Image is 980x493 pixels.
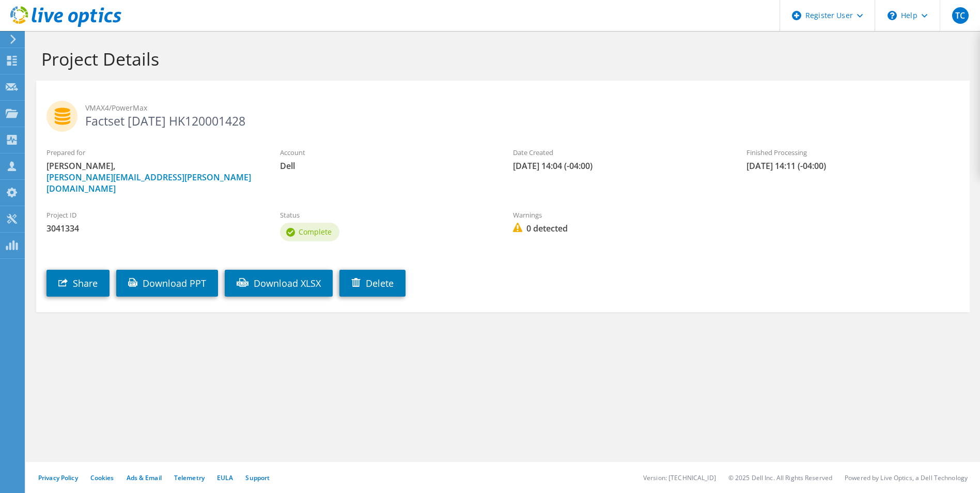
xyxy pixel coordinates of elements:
label: Account [280,147,493,158]
label: Warnings [513,210,726,220]
h1: Project Details [41,48,959,70]
span: 3041334 [46,223,259,234]
a: Share [46,270,110,297]
a: Download PPT [116,270,218,297]
li: Version: [TECHNICAL_ID] [643,473,716,482]
a: Delete [339,270,406,297]
a: Telemetry [174,473,205,482]
span: [DATE] 14:11 (-04:00) [746,160,959,172]
a: [PERSON_NAME][EMAIL_ADDRESS][PERSON_NAME][DOMAIN_NAME] [46,172,251,194]
a: Cookies [90,473,114,482]
a: Download XLSX [225,270,333,297]
span: Complete [299,227,332,237]
a: Privacy Policy [38,473,78,482]
span: [PERSON_NAME], [46,160,259,194]
label: Date Created [513,147,726,158]
label: Prepared for [46,147,259,158]
span: 0 detected [513,223,726,234]
label: Finished Processing [746,147,959,158]
a: EULA [217,473,233,482]
label: Project ID [46,210,259,220]
span: VMAX4/PowerMax [85,102,959,114]
span: Dell [280,160,493,172]
svg: \n [888,11,897,20]
span: TC [952,7,969,24]
label: Status [280,210,493,220]
a: Support [245,473,270,482]
span: [DATE] 14:04 (-04:00) [513,160,726,172]
li: © 2025 Dell Inc. All Rights Reserved [728,473,832,482]
a: Ads & Email [127,473,162,482]
li: Powered by Live Optics, a Dell Technology [845,473,968,482]
h2: Factset [DATE] HK120001428 [46,101,959,127]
